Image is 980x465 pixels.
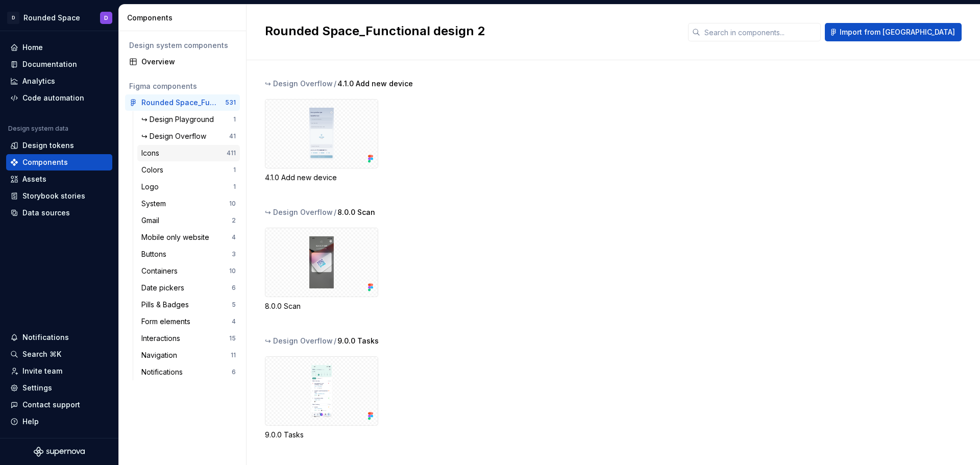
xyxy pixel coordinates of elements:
span: 8.0.0 Scan [337,207,375,217]
a: Logo1 [137,179,240,195]
div: 411 [227,149,236,157]
a: Containers10 [137,263,240,279]
div: Notifications [141,367,187,377]
div: 4 [232,317,236,326]
div: Interactions [141,333,184,344]
div: 531 [225,99,236,107]
div: 8.0.0 Scan [265,301,378,311]
a: Overview [125,54,240,70]
div: ↪ Design Overflow [265,79,333,89]
div: Form elements [141,316,194,327]
span: / [334,79,336,89]
div: Settings [22,383,52,393]
button: DRounded SpaceD [2,7,116,29]
div: Invite team [22,366,62,376]
div: 15 [229,334,236,342]
div: ↪ Design Overflow [265,336,333,346]
h2: Rounded Space_Functional design 2 [265,23,676,39]
div: Date pickers [141,283,188,293]
div: 6 [232,284,236,292]
div: ↪ Design Playground [141,114,218,125]
div: Analytics [22,76,55,86]
div: 8.0.0 Scan [265,228,378,311]
a: Assets [6,171,112,187]
div: ↪ Design Overflow [141,131,210,141]
a: Analytics [6,73,112,89]
div: Containers [141,266,182,276]
div: Contact support [22,400,80,410]
a: Pills & Badges5 [137,297,240,313]
div: Storybook stories [22,191,85,201]
div: System [141,199,170,209]
a: Documentation [6,56,112,72]
div: Notifications [22,332,69,342]
div: Data sources [22,208,70,218]
a: Settings [6,380,112,396]
button: Contact support [6,397,112,413]
div: 4 [232,233,236,241]
a: Notifications6 [137,364,240,380]
div: Design tokens [22,140,74,151]
div: Search ⌘K [22,349,61,359]
div: Rounded Space [23,13,80,23]
div: 11 [231,351,236,359]
div: Figma components [129,81,236,91]
a: Code automation [6,90,112,106]
div: Code automation [22,93,84,103]
div: ↪ Design Overflow [265,207,333,217]
button: Search ⌘K [6,346,112,362]
div: Help [22,417,39,427]
div: 2 [232,216,236,225]
div: 41 [229,132,236,140]
div: 10 [229,267,236,275]
div: Icons [141,148,163,158]
div: Components [127,13,242,23]
div: 6 [232,368,236,376]
button: Help [6,413,112,430]
a: Gmail2 [137,212,240,229]
div: Logo [141,182,163,192]
a: ↪ Design Playground1 [137,111,240,128]
div: 9.0.0 Tasks [265,430,378,440]
div: 5 [232,301,236,309]
div: Buttons [141,249,170,259]
div: Overview [141,57,236,67]
a: Mobile only website4 [137,229,240,246]
a: Invite team [6,363,112,379]
a: Navigation11 [137,347,240,363]
a: Colors1 [137,162,240,178]
div: Rounded Space_Functional design 2 [141,97,217,108]
a: Data sources [6,205,112,221]
div: 1 [233,166,236,174]
div: 4.1.0 Add new device [265,99,378,183]
a: Storybook stories [6,188,112,204]
span: 4.1.0 Add new device [337,79,413,89]
a: Design tokens [6,137,112,154]
div: 9.0.0 Tasks [265,356,378,440]
div: Home [22,42,43,53]
div: Pills & Badges [141,300,193,310]
button: Notifications [6,329,112,346]
div: 1 [233,183,236,191]
svg: Supernova Logo [34,447,85,457]
div: Documentation [22,59,77,69]
button: Import from [GEOGRAPHIC_DATA] [825,23,962,41]
span: Import from [GEOGRAPHIC_DATA] [840,27,955,37]
a: Home [6,39,112,56]
a: Rounded Space_Functional design 2531 [125,94,240,111]
a: System10 [137,195,240,212]
div: 4.1.0 Add new device [265,173,378,183]
div: 1 [233,115,236,124]
a: Interactions15 [137,330,240,347]
div: Design system components [129,40,236,51]
div: D [7,12,19,24]
span: 9.0.0 Tasks [337,336,379,346]
div: Assets [22,174,46,184]
div: 10 [229,200,236,208]
a: Date pickers6 [137,280,240,296]
div: 3 [232,250,236,258]
div: D [104,14,108,22]
a: Buttons3 [137,246,240,262]
div: Mobile only website [141,232,213,242]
